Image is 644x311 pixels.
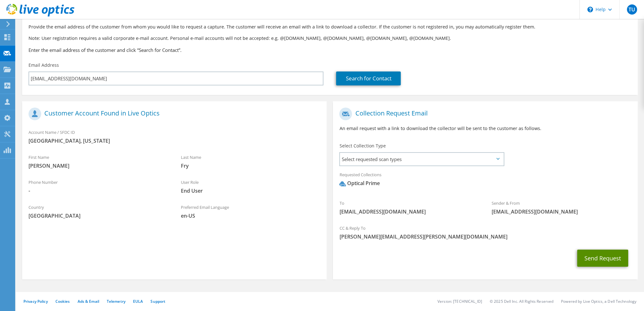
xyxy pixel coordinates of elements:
[336,72,401,85] a: Search for Contact
[22,151,175,172] div: First Name
[175,176,327,197] div: User Role
[333,168,637,193] div: Requested Collections
[29,212,168,219] span: [GEOGRAPHIC_DATA]
[485,196,638,218] div: Sender & From
[333,196,485,218] div: To
[29,108,317,120] h1: Customer Account Found in Live Optics
[490,299,553,304] li: © 2025 Dell Inc. All Rights Reserved
[55,299,70,304] a: Cookies
[175,151,327,172] div: Last Name
[29,47,631,53] h3: Enter the email address of the customer and click “Search for Contact”.
[339,108,628,120] h1: Collection Request Email
[627,4,637,15] span: TU
[29,137,320,144] span: [GEOGRAPHIC_DATA], [US_STATE]
[339,143,386,149] label: Select Collection Type
[340,153,503,165] span: Select requested scan types
[23,299,48,304] a: Privacy Policy
[29,187,168,194] span: -
[339,125,631,132] p: An email request with a link to download the collector will be sent to the customer as follows.
[181,187,321,194] span: End User
[181,212,321,219] span: en-US
[587,7,593,12] svg: \n
[78,299,99,304] a: Ads & Email
[150,299,165,304] a: Support
[492,208,631,215] span: [EMAIL_ADDRESS][DOMAIN_NAME]
[22,176,175,197] div: Phone Number
[22,126,327,147] div: Account Name / SFDC ID
[107,299,125,304] a: Telemetry
[339,208,479,215] span: [EMAIL_ADDRESS][DOMAIN_NAME]
[437,299,482,304] li: Version: [TECHNICAL_ID]
[22,201,175,222] div: Country
[561,299,636,304] li: Powered by Live Optics, a Dell Technology
[339,233,631,240] span: [PERSON_NAME][EMAIL_ADDRESS][PERSON_NAME][DOMAIN_NAME]
[29,162,168,169] span: [PERSON_NAME]
[333,221,637,243] div: CC & Reply To
[133,299,143,304] a: EULA
[339,180,379,187] div: Optical Prime
[175,201,327,222] div: Preferred Email Language
[29,23,631,30] p: Provide the email address of the customer from whom you would like to request a capture. The cust...
[29,62,59,68] label: Email Address
[577,250,628,267] button: Send Request
[181,162,321,169] span: Fry
[29,35,631,42] p: Note: User registration requires a valid corporate e-mail account. Personal e-mail accounts will ...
